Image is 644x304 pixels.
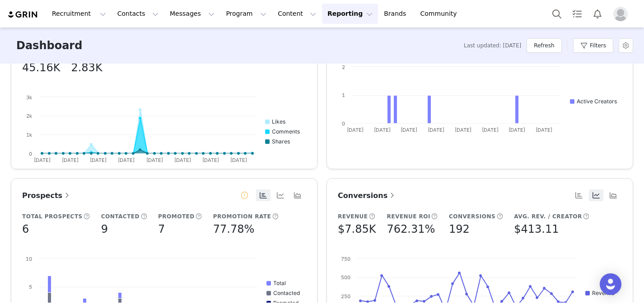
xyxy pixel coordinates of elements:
[272,4,322,24] button: Content
[573,38,613,53] button: Filters
[338,190,397,201] a: Conversions
[273,290,300,296] text: Contacted
[146,157,163,163] text: [DATE]
[514,221,559,237] h5: $413.11
[230,157,247,163] text: [DATE]
[455,127,471,133] text: [DATE]
[220,4,272,24] button: Program
[90,157,107,163] text: [DATE]
[567,4,587,24] a: Tasks
[22,221,29,237] h5: 6
[26,132,32,138] text: 1k
[272,128,300,135] text: Comments
[118,157,135,163] text: [DATE]
[213,221,255,237] h5: 77.78%
[71,60,102,76] h5: 2.83K
[449,221,470,237] h5: 192
[592,290,615,296] text: Revenue
[47,4,112,24] button: Recruitment
[7,10,39,19] img: grin logo
[213,212,271,221] h5: Promotion Rate
[341,256,350,262] text: 750
[613,7,628,21] img: placeholder-profile.jpg
[22,191,71,200] span: Prospects
[387,212,430,221] h5: Revenue ROI
[514,212,582,221] h5: Avg. Rev. / Creator
[26,94,32,101] text: 3k
[272,118,285,125] text: Likes
[164,4,220,24] button: Messages
[29,151,32,157] text: 0
[158,221,165,237] h5: 7
[600,273,621,295] div: Open Intercom Messenger
[273,280,286,286] text: Total
[62,157,79,163] text: [DATE]
[101,212,140,221] h5: Contacted
[608,7,637,21] button: Profile
[341,274,350,281] text: 500
[341,293,350,299] text: 250
[101,221,108,237] h5: 9
[22,60,60,76] h5: 45.16K
[338,221,376,237] h5: $7.85K
[577,98,617,105] text: Active Creators
[347,127,364,133] text: [DATE]
[588,4,607,24] button: Notifications
[338,212,368,221] h5: Revenue
[322,4,378,24] button: Reporting
[342,92,345,98] text: 1
[527,38,561,53] button: Refresh
[29,284,32,290] text: 5
[482,127,499,133] text: [DATE]
[22,212,83,221] h5: Total Prospects
[26,256,32,262] text: 10
[464,41,521,50] span: Last updated: [DATE]
[34,157,51,163] text: [DATE]
[547,4,567,24] button: Search
[22,190,71,201] a: Prospects
[536,127,552,133] text: [DATE]
[374,127,391,133] text: [DATE]
[112,4,164,24] button: Contacts
[415,4,467,24] a: Community
[401,127,417,133] text: [DATE]
[342,64,345,70] text: 2
[26,113,32,119] text: 2k
[428,127,444,133] text: [DATE]
[202,157,219,163] text: [DATE]
[342,120,345,127] text: 0
[174,157,191,163] text: [DATE]
[158,212,195,221] h5: Promoted
[378,4,414,24] a: Brands
[449,212,495,221] h5: Conversions
[16,37,82,54] h3: Dashboard
[272,138,290,145] text: Shares
[509,127,525,133] text: [DATE]
[387,221,435,237] h5: 762.31%
[338,191,397,200] span: Conversions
